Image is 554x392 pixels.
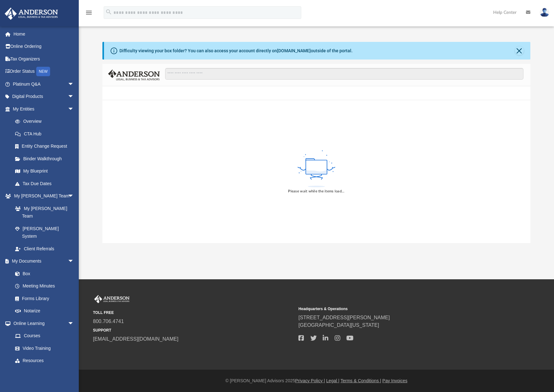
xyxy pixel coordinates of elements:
[85,12,93,16] a: menu
[93,295,131,303] img: Anderson Advisors Platinum Portal
[326,378,339,383] a: Legal |
[298,306,499,312] small: Headquarters & Operations
[4,78,84,90] a: Platinum Q&Aarrow_drop_down
[515,46,524,55] button: Close
[4,190,80,202] a: My [PERSON_NAME] Teamarrow_drop_down
[93,310,294,315] small: TOLL FREE
[298,322,379,328] a: [GEOGRAPHIC_DATA][US_STATE]
[119,48,353,54] div: Difficulty viewing your box folder? You can also access your account directly on outside of the p...
[9,305,80,317] a: Notarize
[9,355,80,367] a: Resources
[382,378,407,383] a: Pay Invoices
[93,336,178,342] a: [EMAIL_ADDRESS][DOMAIN_NAME]
[68,90,80,103] span: arrow_drop_down
[9,280,80,293] a: Meeting Minutes
[105,9,112,15] i: search
[68,367,80,380] span: arrow_drop_down
[277,48,311,53] a: [DOMAIN_NAME]
[9,177,84,190] a: Tax Due Dates
[68,255,80,268] span: arrow_drop_down
[4,90,84,103] a: Digital Productsarrow_drop_down
[295,378,325,383] a: Privacy Policy |
[4,53,84,65] a: Tax Organizers
[4,65,84,78] a: Order StatusNEW
[79,378,554,384] div: © [PERSON_NAME] Advisors 2025
[4,28,84,40] a: Home
[36,67,50,76] div: NEW
[298,315,390,320] a: [STREET_ADDRESS][PERSON_NAME]
[9,140,84,153] a: Entity Change Request
[93,319,124,324] a: 800.706.4741
[85,9,93,16] i: menu
[9,267,77,280] a: Box
[9,342,77,355] a: Video Training
[68,103,80,116] span: arrow_drop_down
[165,68,523,80] input: Search files and folders
[4,103,84,115] a: My Entitiesarrow_drop_down
[9,152,84,165] a: Binder Walkthrough
[9,115,84,128] a: Overview
[4,255,80,268] a: My Documentsarrow_drop_down
[4,367,84,379] a: Billingarrow_drop_down
[4,40,84,53] a: Online Ordering
[288,189,344,194] div: Please wait while the items load...
[9,222,80,242] a: [PERSON_NAME] System
[3,8,60,20] img: Anderson Advisors Platinum Portal
[9,242,80,255] a: Client Referrals
[341,378,381,383] a: Terms & Conditions |
[4,317,80,330] a: Online Learningarrow_drop_down
[9,292,77,305] a: Forms Library
[9,128,84,140] a: CTA Hub
[68,317,80,330] span: arrow_drop_down
[9,330,80,342] a: Courses
[68,190,80,203] span: arrow_drop_down
[9,165,80,178] a: My Blueprint
[93,327,294,333] small: SUPPORT
[540,8,549,17] img: User Pic
[68,78,80,91] span: arrow_drop_down
[9,202,77,222] a: My [PERSON_NAME] Team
